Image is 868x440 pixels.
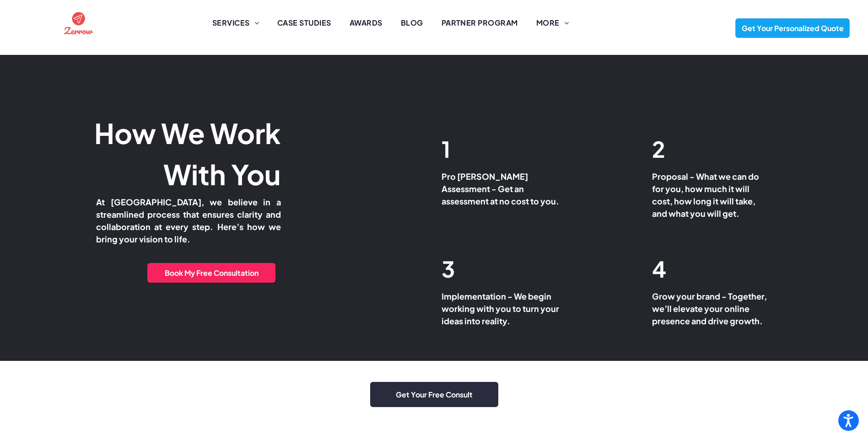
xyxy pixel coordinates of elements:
span: How We Work [94,116,281,150]
strong: Pro [PERSON_NAME] Assessment - Get an assessment at no cost to you. [442,171,559,206]
span: Book My Free Consultation [165,268,259,278]
strong: Proposal - What we can do for you, how much it will cost, how long it will take, and what you wil... [652,171,759,219]
a: Book My Free Consultation [147,263,275,283]
a: SERVICES [203,17,268,28]
strong: Grow your brand - Together, we’ll elevate your online presence and drive growth. [652,291,767,326]
strong: Implementation - We begin working with you to turn your ideas into reality. [442,291,559,326]
strong: 2 [652,135,665,163]
a: Get Your Personalized Quote [735,18,850,38]
span: With You [163,157,281,191]
strong: At [GEOGRAPHIC_DATA], we believe in a streamlined process that ensures clarity and collaboration ... [96,197,281,244]
a: MORE [527,17,578,28]
span: Get Your Free Consult [393,385,476,404]
span: Get Your Personalized Quote [739,19,847,38]
img: the logo for zernow is a red circle with an airplane in it ., SEO agency, website designer for no... [63,7,95,39]
strong: 3 [442,255,455,283]
strong: 1 [442,135,450,163]
a: Get Your Free Consult [370,382,498,407]
a: PARTNER PROGRAM [432,17,527,28]
a: AWARDS [340,17,392,28]
strong: 4 [652,255,666,283]
a: Web Design | Grow Your Brand with Professional Website Design [63,8,95,18]
a: BLOG [392,17,432,28]
a: CASE STUDIES [268,17,340,28]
